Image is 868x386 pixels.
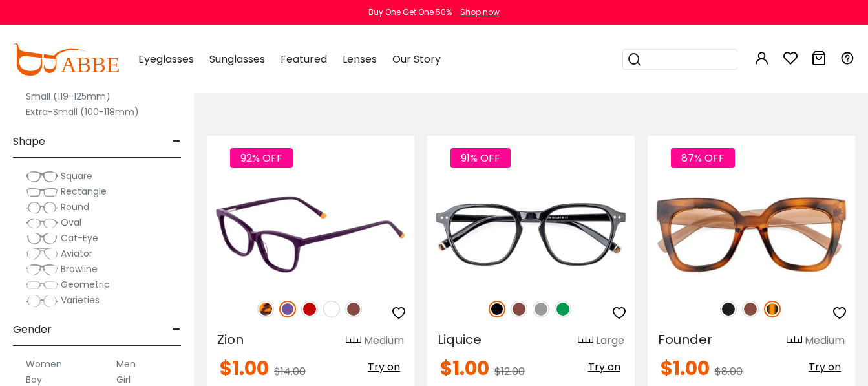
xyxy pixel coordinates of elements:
[323,301,340,317] img: White
[742,301,759,317] img: Brown
[588,359,620,374] span: Try on
[13,43,119,76] img: abbeglasses.com
[301,301,318,317] img: Red
[61,294,100,306] span: Varieties
[281,52,327,67] span: Featured
[257,301,274,317] img: Leopard
[61,247,92,260] span: Aviator
[173,314,181,345] span: -
[209,52,265,67] span: Sunglasses
[61,216,81,229] span: Oval
[596,333,624,348] div: Large
[279,301,296,317] img: Purple
[511,301,527,317] img: Brown
[805,359,845,376] button: Try on
[764,301,781,317] img: Tortoise
[26,294,58,308] img: Varieties.png
[345,301,362,317] img: Brown
[720,301,737,317] img: Matte Black
[13,314,52,345] span: Gender
[715,364,743,379] span: $8.00
[26,217,58,230] img: Oval.png
[61,278,110,291] span: Geometric
[661,354,710,382] span: $1.00
[438,330,482,348] span: Liquice
[489,301,505,317] img: Black
[26,201,58,214] img: Round.png
[454,6,500,17] a: Shop now
[116,356,136,372] label: Men
[61,185,107,198] span: Rectangle
[427,182,635,286] img: Black Liquice - Plastic ,Universal Bridge Fit
[343,52,377,67] span: Lenses
[450,148,511,168] span: 91% OFF
[26,232,58,245] img: Cat-Eye.png
[26,248,58,261] img: Aviator.png
[26,279,58,292] img: Geometric.png
[26,89,111,104] label: Small (119-125mm)
[217,330,244,348] span: Zion
[230,148,293,168] span: 92% OFF
[648,182,855,286] img: Tortoise Founder - Plastic ,Universal Bridge Fit
[26,356,62,372] label: Women
[533,301,549,317] img: Gray
[26,263,58,276] img: Browline.png
[364,359,404,376] button: Try on
[805,333,845,348] div: Medium
[809,359,841,374] span: Try on
[578,336,593,345] img: size ruler
[13,126,45,157] span: Shape
[460,6,500,18] div: Shop now
[368,359,400,374] span: Try on
[61,231,98,244] span: Cat-Eye
[392,52,441,67] span: Our Story
[207,182,414,286] img: Purple Zion - Acetate ,Universal Bridge Fit
[555,301,571,317] img: Green
[584,359,624,376] button: Try on
[26,170,58,183] img: Square.png
[494,364,525,379] span: $12.00
[26,186,58,198] img: Rectangle.png
[61,200,89,213] span: Round
[440,354,489,382] span: $1.00
[61,169,92,182] span: Square
[26,104,139,120] label: Extra-Small (100-118mm)
[274,364,306,379] span: $14.00
[138,52,194,67] span: Eyeglasses
[368,6,452,18] div: Buy One Get One 50%
[173,126,181,157] span: -
[220,354,269,382] span: $1.00
[61,263,98,275] span: Browline
[346,336,361,345] img: size ruler
[787,336,802,345] img: size ruler
[671,148,735,168] span: 87% OFF
[658,330,712,348] span: Founder
[364,333,404,348] div: Medium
